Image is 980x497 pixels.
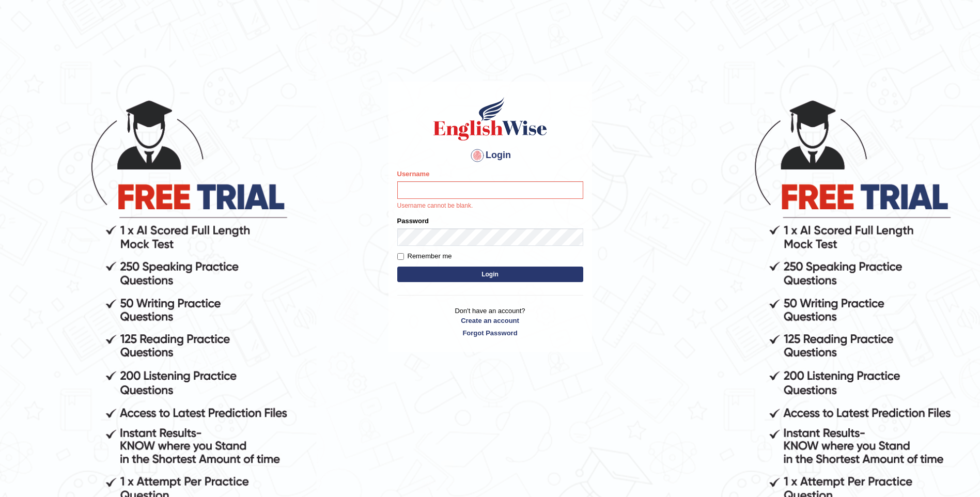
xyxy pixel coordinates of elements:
[397,253,404,260] input: Remember me
[431,96,549,142] img: Logo of English Wise sign in for intelligent practice with AI
[397,328,583,338] a: Forgot Password
[397,316,583,325] a: Create an account
[397,147,583,164] h4: Login
[397,201,583,211] p: Username cannot be blank.
[397,169,430,179] label: Username
[397,267,583,282] button: Login
[397,306,583,338] p: Don't have an account?
[397,216,429,226] label: Password
[397,251,452,261] label: Remember me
